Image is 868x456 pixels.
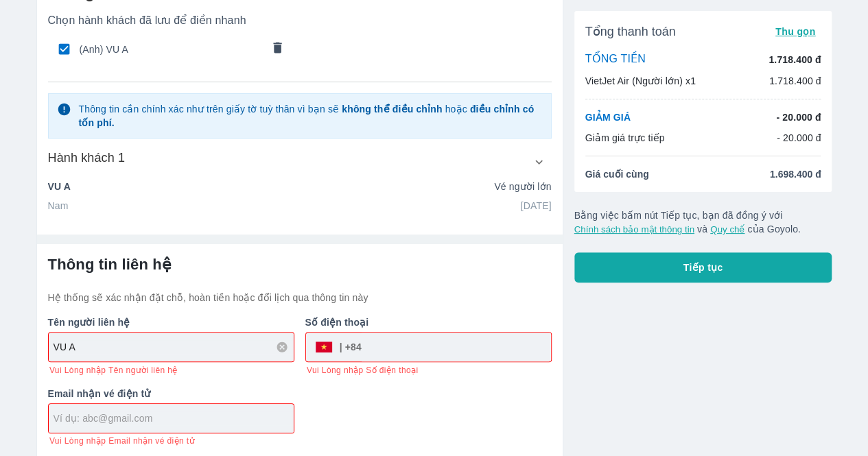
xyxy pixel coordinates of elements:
p: Hệ thống sẽ xác nhận đặt chỗ, hoàn tiền hoặc đổi lịch qua thông tin này [48,291,552,304]
span: Tiếp tục [683,261,723,274]
p: TỔNG TIỀN [585,52,646,67]
span: Thu gọn [775,26,816,37]
span: Vui Lòng nhập Tên người liên hệ [49,365,178,376]
input: Ví dụ: NGUYEN VAN A [54,340,294,354]
p: Giảm giá trực tiếp [585,131,665,145]
p: Vé người lớn [494,180,551,193]
p: VU A [48,180,71,193]
button: Chính sách bảo mật thông tin [574,224,694,235]
span: Giá cuối cùng [585,167,649,181]
p: Nam [48,199,69,213]
p: VietJet Air (Người lớn) x1 [585,74,696,88]
span: Vui Lòng nhập Số điện thoại [307,365,418,376]
b: Email nhận vé điện tử [48,388,151,399]
button: Thu gọn [770,22,821,41]
button: comments [263,35,292,64]
button: Tiếp tục [574,252,832,283]
span: 1.698.400 đ [770,167,821,181]
span: Tổng thanh toán [585,23,676,40]
span: (Anh) VU A [80,43,262,56]
strong: không thể điều chỉnh [342,104,442,115]
b: Tên người liên hệ [48,317,130,328]
h6: Thông tin liên hệ [48,255,552,274]
p: Chọn hành khách đã lưu để điền nhanh [48,14,552,27]
b: Số điện thoại [305,317,369,328]
span: Vui Lòng nhập Email nhận vé điện tử [49,435,195,446]
input: Ví dụ: abc@gmail.com [54,411,294,425]
p: 1.718.400 đ [769,53,821,67]
p: Bằng việc bấm nút Tiếp tục, bạn đã đồng ý với và của Goyolo. [574,208,832,236]
p: GIẢM GIÁ [585,110,631,124]
p: [DATE] [521,199,552,213]
h6: Hành khách 1 [48,149,126,166]
p: Thông tin cần chính xác như trên giấy tờ tuỳ thân vì bạn sẽ hoặc [78,102,542,130]
p: - 20.000 đ [776,110,821,124]
p: 1.718.400 đ [769,74,821,88]
p: - 20.000 đ [777,131,821,145]
button: Quy chế [710,224,744,235]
